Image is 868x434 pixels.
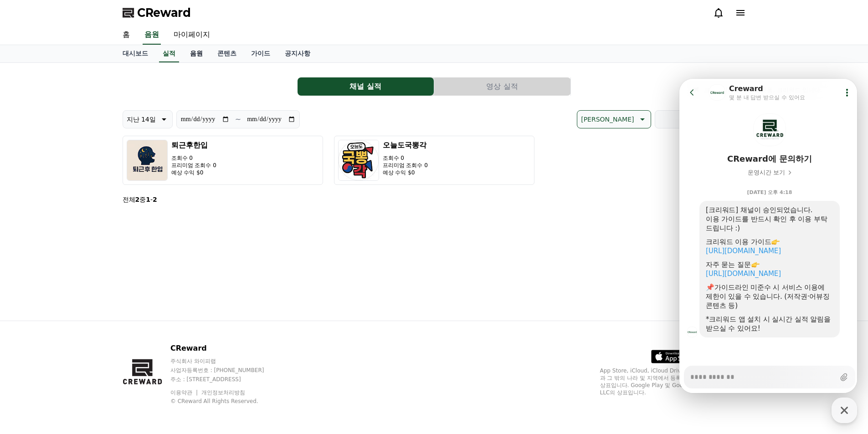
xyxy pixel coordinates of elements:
button: 퇴근후한입 조회수 0 프리미엄 조회수 0 예상 수익 $0 [123,136,323,185]
button: [PERSON_NAME] [577,110,651,128]
p: 예상 수익 $0 [383,169,428,176]
a: 개인정보처리방침 [201,389,245,396]
a: 콘텐츠 [210,45,244,62]
button: 오늘도국뽕각 조회수 0 프리미엄 조회수 0 예상 수익 $0 [334,136,534,185]
p: 사업자등록번호 : [PHONE_NUMBER] [170,367,282,374]
strong: 2 [135,196,140,203]
a: 공지사항 [277,45,318,62]
p: 예상 수익 $0 [171,169,216,176]
p: 조회수 0 [383,154,428,162]
a: 가이드 [244,45,277,62]
p: 주식회사 와이피랩 [170,357,282,365]
p: ~ [235,114,241,125]
a: 실적 [159,45,179,62]
img: 오늘도국뽕각 [338,140,379,181]
a: 홈 [115,26,137,45]
a: 음원 [143,26,161,45]
iframe: Channel chat [679,79,857,393]
p: 지난 14일 [127,113,156,126]
p: [PERSON_NAME] [581,113,634,126]
strong: 1 [146,196,150,203]
span: CReward [137,5,191,20]
h3: 오늘도국뽕각 [383,140,428,151]
p: 프리미엄 조회수 0 [383,162,428,169]
p: 주소 : [STREET_ADDRESS] [170,376,282,383]
strong: 2 [153,196,157,203]
a: 음원 [183,45,210,62]
button: 영상 실적 [434,77,570,96]
a: 마이페이지 [166,26,217,45]
p: App Store, iCloud, iCloud Drive 및 iTunes Store는 미국과 그 밖의 나라 및 지역에서 등록된 Apple Inc.의 서비스 상표입니다. Goo... [600,367,746,396]
a: 이용약관 [170,389,199,396]
p: © CReward All Rights Reserved. [170,398,282,405]
img: 퇴근후한입 [127,140,168,181]
a: 대시보드 [115,45,155,62]
button: 채널 실적 [298,77,434,96]
p: 프리미엄 조회수 0 [171,162,216,169]
p: 조회수 0 [171,154,216,162]
h3: 퇴근후한입 [171,140,216,151]
p: CReward [170,343,282,354]
button: 지난 14일 [123,110,173,128]
a: CReward [123,5,191,20]
p: 전체 중 - [123,195,157,204]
